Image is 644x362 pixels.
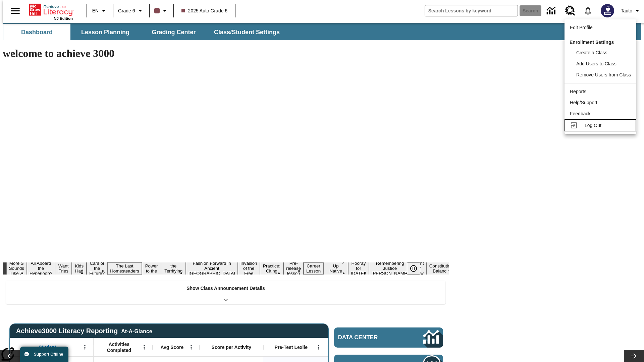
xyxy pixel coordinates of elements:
span: Log Out [585,123,601,128]
span: Feedback [570,111,590,116]
span: Create a Class [576,50,607,55]
span: Enrollment Settings [570,40,614,45]
span: Edit Profile [570,25,593,30]
span: Reports [570,89,586,94]
span: Remove Users from Class [576,72,631,77]
span: Help/Support [570,100,597,105]
span: Add Users to Class [576,61,616,66]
